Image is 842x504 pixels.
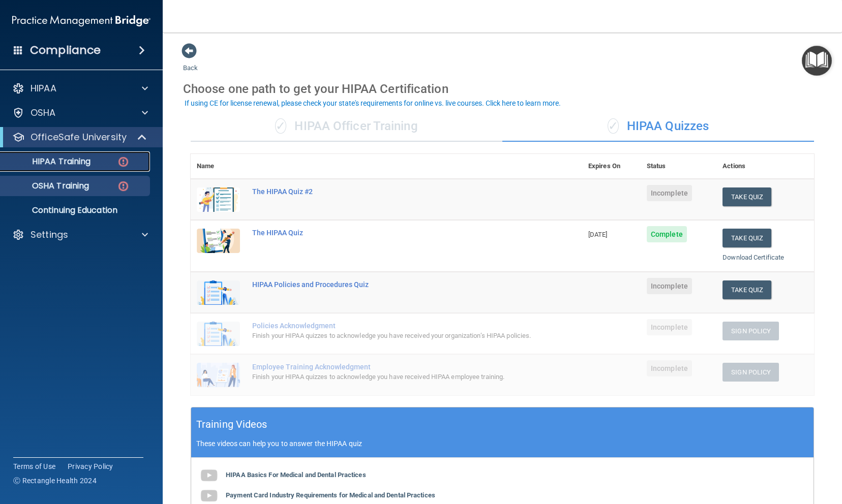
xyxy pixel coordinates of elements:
div: Policies Acknowledgment [252,322,531,330]
div: Finish your HIPAA quizzes to acknowledge you have received your organization’s HIPAA policies. [252,330,531,342]
span: ✓ [608,118,619,134]
a: Privacy Policy [68,461,113,471]
th: Name [191,154,246,179]
button: If using CE for license renewal, please check your state's requirements for online vs. live cours... [183,98,562,108]
button: Sign Policy [723,363,779,382]
p: OfficeSafe University [31,131,127,143]
button: Take Quiz [723,229,771,247]
div: The HIPAA Quiz [252,229,531,237]
th: Expires On [582,154,641,179]
span: ✓ [275,118,286,134]
a: OSHA [12,107,148,119]
span: Incomplete [647,360,692,376]
button: Take Quiz [723,187,771,206]
a: Back [183,52,198,72]
a: HIPAA [12,82,148,94]
h4: Compliance [30,43,101,57]
a: OfficeSafe University [12,131,147,143]
p: These videos can help you to answer the HIPAA quiz [196,439,808,448]
b: Payment Card Industry Requirements for Medical and Dental Practices [226,491,435,499]
span: Incomplete [647,278,692,294]
th: Status [641,154,716,179]
div: HIPAA Policies and Procedures Quiz [252,280,531,289]
p: OSHA Training [7,181,89,191]
a: Download Certificate [723,254,784,261]
span: Complete [647,226,687,242]
img: danger-circle.6113f641.png [117,180,130,193]
img: danger-circle.6113f641.png [117,155,130,168]
a: Terms of Use [13,461,55,471]
span: [DATE] [588,231,608,238]
span: Ⓒ Rectangle Health 2024 [13,476,97,486]
div: HIPAA Quizzes [502,111,814,142]
div: Choose one path to get your HIPAA Certification [183,74,822,104]
button: Open Resource Center [802,46,832,76]
a: Settings [12,229,148,241]
img: gray_youtube_icon.38fcd6cc.png [199,465,219,486]
p: Settings [31,229,68,241]
b: HIPAA Basics For Medical and Dental Practices [226,471,366,479]
button: Take Quiz [723,280,771,299]
div: Employee Training Acknowledgment [252,363,531,371]
p: Continuing Education [7,205,145,215]
p: HIPAA Training [7,156,91,167]
img: PMB logo [12,11,151,31]
th: Actions [716,154,814,179]
div: The HIPAA Quiz #2 [252,187,531,196]
p: OSHA [31,107,56,119]
div: If using CE for license renewal, please check your state's requirements for online vs. live cours... [185,100,561,107]
p: HIPAA [31,82,56,94]
span: Incomplete [647,319,692,335]
h5: Training Videos [196,416,267,433]
span: Incomplete [647,185,692,201]
div: HIPAA Officer Training [191,111,502,142]
button: Sign Policy [723,322,779,340]
div: Finish your HIPAA quizzes to acknowledge you have received HIPAA employee training. [252,371,531,383]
